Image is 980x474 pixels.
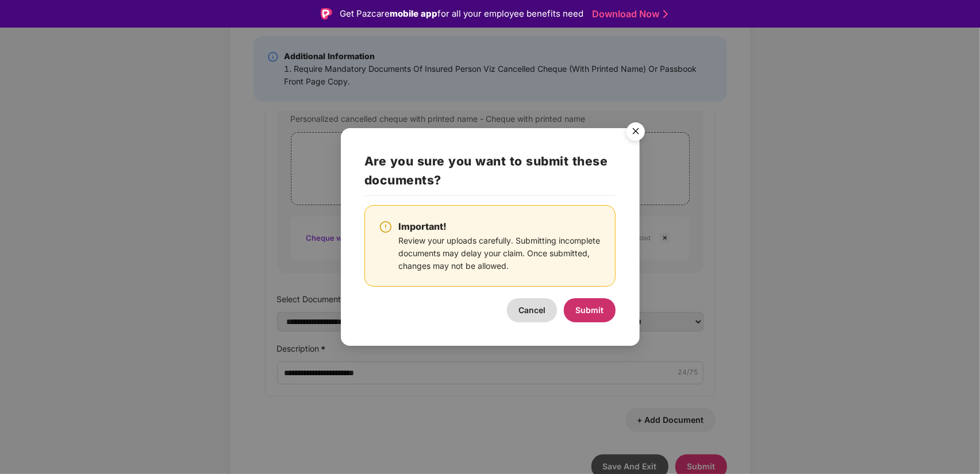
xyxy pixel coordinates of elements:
button: Submit [564,298,616,322]
div: Review your uploads carefully. Submitting incomplete documents may delay your claim. Once submitt... [398,234,601,272]
h2: Are you sure you want to submit these documents? [364,152,616,196]
div: Important! [398,219,601,234]
img: svg+xml;base64,PHN2ZyB4bWxucz0iaHR0cDovL3d3dy53My5vcmcvMjAwMC9zdmciIHdpZHRoPSI1NiIgaGVpZ2h0PSI1Ni... [620,117,652,149]
img: svg+xml;base64,PHN2ZyBpZD0iV2FybmluZ18tXzI0eDI0IiBkYXRhLW5hbWU9Ildhcm5pbmcgLSAyNHgyNCIgeG1sbnM9Im... [379,220,393,234]
a: Download Now [593,8,664,20]
span: Submit [575,305,604,315]
div: Get Pazcare for all your employee benefits need [340,7,584,21]
img: Stroke [663,8,668,20]
button: Close [620,117,651,148]
img: Logo [321,8,332,20]
button: Cancel [507,298,557,322]
strong: mobile app [390,8,438,19]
